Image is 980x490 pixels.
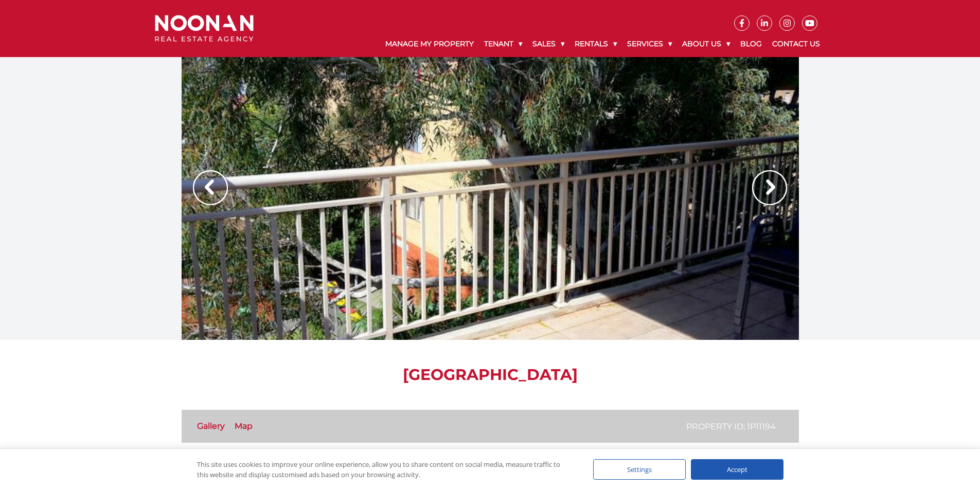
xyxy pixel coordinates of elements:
a: Gallery [197,421,225,431]
a: Tenant [479,31,527,57]
div: This site uses cookies to improve your online experience, allow you to share content on social me... [197,459,573,480]
div: Settings [593,459,686,480]
a: Rentals [569,31,622,57]
a: Blog [735,31,767,57]
img: Arrow slider [193,170,228,205]
a: Map [235,421,253,431]
a: Manage My Property [380,31,479,57]
a: Contact Us [767,31,825,57]
h1: [GEOGRAPHIC_DATA] [182,366,799,384]
div: Accept [691,459,783,480]
a: Services [622,31,677,57]
img: Arrow slider [752,170,787,205]
p: Property ID: 1P11194 [686,420,776,433]
img: Noonan Real Estate Agency [155,15,254,42]
a: Sales [527,31,569,57]
a: About Us [677,31,735,57]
